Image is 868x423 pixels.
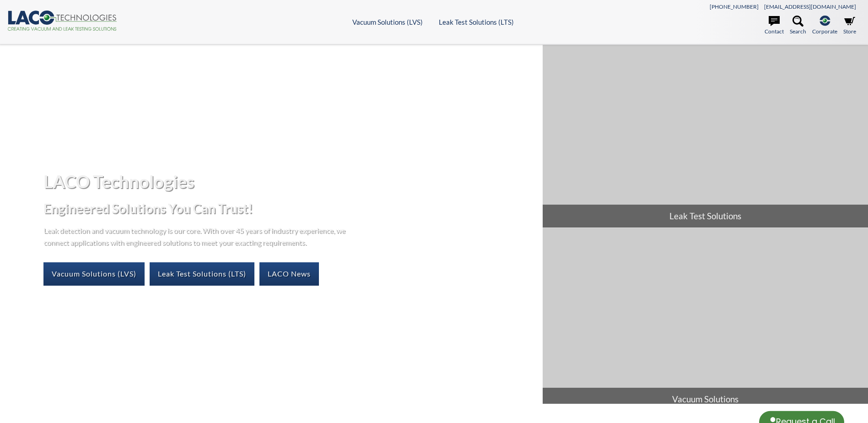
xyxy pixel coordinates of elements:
[843,16,856,36] a: Store
[812,27,837,36] span: Corporate
[43,170,535,193] h1: LACO Technologies
[790,16,806,36] a: Search
[543,388,868,411] span: Vacuum Solutions
[150,262,254,285] a: Leak Test Solutions (LTS)
[43,200,535,217] h2: Engineered Solutions You Can Trust!
[43,262,145,285] a: Vacuum Solutions (LVS)
[259,262,319,285] a: LACO News
[43,224,350,248] p: Leak detection and vacuum technology is our core. With over 45 years of industry experience, we c...
[439,18,514,26] a: Leak Test Solutions (LTS)
[543,228,868,411] a: Vacuum Solutions
[543,45,868,228] a: Leak Test Solutions
[765,16,784,36] a: Contact
[764,3,856,10] a: [EMAIL_ADDRESS][DOMAIN_NAME]
[352,18,423,26] a: Vacuum Solutions (LVS)
[710,3,759,10] a: [PHONE_NUMBER]
[543,205,868,228] span: Leak Test Solutions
